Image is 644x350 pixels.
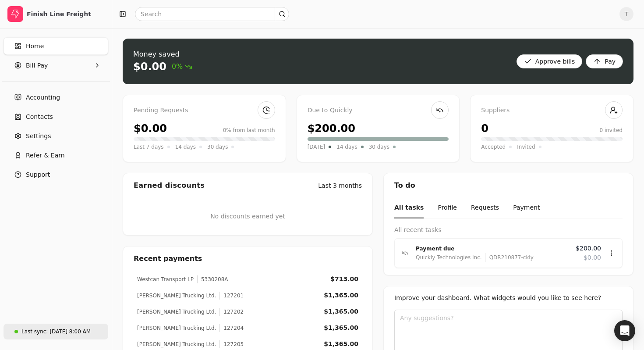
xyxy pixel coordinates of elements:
[416,244,569,253] div: Payment due
[4,166,108,183] button: Support
[172,61,192,72] span: 0%
[137,340,216,348] div: [PERSON_NAME] Trucking Ltd.
[26,112,53,121] span: Contacts
[4,324,108,339] a: Last sync:[DATE] 8:00 AM
[586,54,623,68] button: Pay
[324,323,358,332] div: $1,365.00
[210,198,285,235] div: No discounts earned yet
[614,320,635,341] div: Open Intercom Messenger
[471,198,499,218] button: Requests
[4,89,108,106] a: Accounting
[197,275,228,283] div: 5330208A
[137,275,194,283] div: Westcan Transport LP
[219,292,244,300] div: 127201
[394,293,623,303] div: Improve your dashboard. What widgets would you like to see here?
[134,143,164,151] span: Last 7 days
[207,143,228,151] span: 30 days
[4,37,108,55] a: Home
[485,253,534,262] div: QDR210877-ckly
[318,181,362,190] div: Last 3 months
[175,143,196,151] span: 14 days
[133,49,192,60] div: Money saved
[619,7,633,21] button: T
[26,61,48,70] span: Bill Pay
[394,198,424,218] button: All tasks
[336,143,357,151] span: 14 days
[26,93,60,102] span: Accounting
[137,324,216,332] div: [PERSON_NAME] Trucking Ltd.
[219,308,244,316] div: 127202
[330,275,358,284] div: $713.00
[223,126,275,134] div: 0% from last month
[4,127,108,145] a: Settings
[137,292,216,300] div: [PERSON_NAME] Trucking Ltd.
[513,198,540,218] button: Payment
[133,60,166,74] div: $0.00
[134,180,205,191] div: Earned discounts
[324,291,358,300] div: $1,365.00
[308,143,326,151] span: [DATE]
[599,126,623,134] div: 0 invited
[4,146,108,164] button: Refer & Earn
[308,106,449,115] div: Due to Quickly
[26,151,65,160] span: Refer & Earn
[50,328,91,336] div: [DATE] 8:00 AM
[219,324,244,332] div: 127204
[137,308,216,316] div: [PERSON_NAME] Trucking Ltd.
[481,121,488,136] div: 0
[134,121,167,136] div: $0.00
[135,7,289,21] input: Search
[26,42,44,51] span: Home
[21,328,48,336] div: Last sync:
[324,307,358,316] div: $1,365.00
[26,170,50,179] span: Support
[308,121,355,136] div: $200.00
[4,57,108,74] button: Bill Pay
[4,108,108,125] a: Contacts
[481,106,623,115] div: Suppliers
[394,225,623,235] div: All recent tasks
[576,244,601,253] span: $200.00
[384,173,633,198] div: To do
[26,132,51,141] span: Settings
[324,339,358,349] div: $1,365.00
[219,340,244,348] div: 127205
[27,10,104,18] div: Finish Line Freight
[517,143,535,151] span: Invited
[134,106,275,115] div: Pending Requests
[416,253,482,262] div: Quickly Technologies Inc.
[481,143,506,151] span: Accepted
[123,246,372,271] div: Recent payments
[369,143,389,151] span: 30 days
[438,198,457,218] button: Profile
[584,253,601,262] span: $0.00
[517,54,583,68] button: Approve bills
